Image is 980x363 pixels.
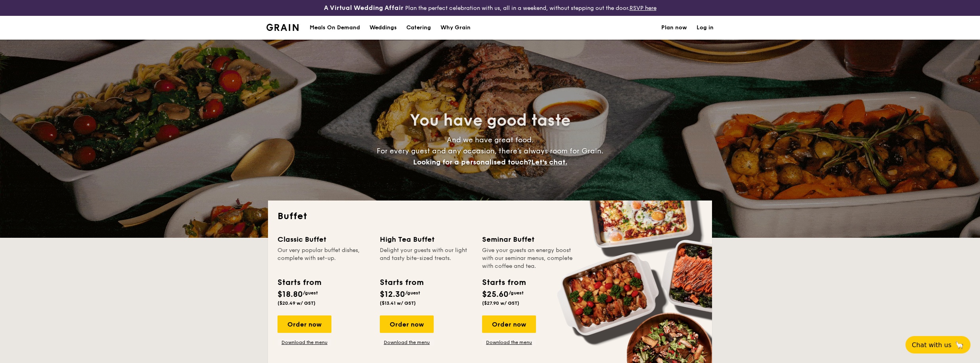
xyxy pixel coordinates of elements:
[482,234,575,245] div: Seminar Buffet
[697,16,714,40] a: Log in
[278,277,321,288] div: Starts from
[905,336,970,353] button: Chat with us🦙
[380,246,473,270] div: Delight your guests with our light and tasty bite-sized treats.
[303,290,318,296] span: /guest
[912,341,951,349] span: Chat with us
[380,277,423,288] div: Starts from
[278,210,702,223] h2: Buffet
[266,24,299,31] a: Logotype
[305,16,365,40] a: Meals On Demand
[278,339,331,346] a: Download the menu
[405,290,420,296] span: /guest
[266,24,299,31] img: Grain
[278,290,303,299] span: $18.80
[369,16,397,40] div: Weddings
[630,5,657,11] a: RSVP here
[482,277,525,288] div: Starts from
[482,290,509,299] span: $25.60
[406,16,431,40] h1: Catering
[482,300,519,306] span: ($27.90 w/ GST)
[482,339,536,346] a: Download the menu
[402,16,436,40] a: Catering
[482,246,575,270] div: Give your guests an energy boost with our seminar menus, complete with coffee and tea.
[310,16,360,40] div: Meals On Demand
[324,3,404,13] h4: A Virtual Wedding Affair
[377,136,603,166] span: And we have great food. For every guest and any occasion, there’s always room for Grain.
[380,300,416,306] span: ($13.41 w/ GST)
[661,16,687,40] a: Plan now
[278,300,316,306] span: ($20.49 w/ GST)
[440,16,471,40] div: Why Grain
[436,16,475,40] a: Why Grain
[380,339,434,346] a: Download the menu
[509,290,524,296] span: /guest
[278,315,331,333] div: Order now
[413,158,531,166] span: Looking for a personalised touch?
[482,315,536,333] div: Order now
[380,290,405,299] span: $12.30
[380,234,473,245] div: High Tea Buffet
[365,16,402,40] a: Weddings
[531,158,567,166] span: Let's chat.
[380,315,434,333] div: Order now
[410,111,570,130] span: You have good taste
[955,340,964,350] span: 🦙
[278,234,370,245] div: Classic Buffet
[262,3,718,13] div: Plan the perfect celebration with us, all in a weekend, without stepping out the door.
[278,246,370,270] div: Our very popular buffet dishes, complete with set-up.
